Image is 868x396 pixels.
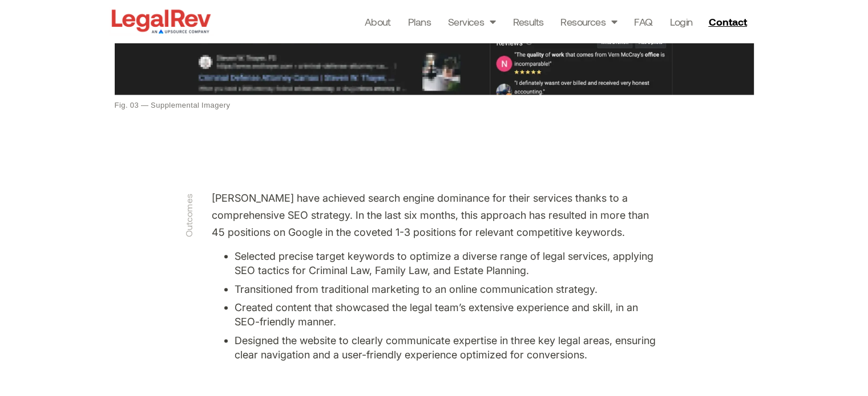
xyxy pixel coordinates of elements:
[704,13,754,31] a: Contact
[408,14,431,30] a: Plans
[235,333,657,362] li: Designed the website to clearly communicate expertise in three key legal areas, ensuring clear na...
[235,249,657,277] li: Selected precise target keywords to optimize a diverse range of legal services, applying SEO tact...
[115,101,754,110] figcaption: Fig. 03 — Supplemental Imagery
[448,14,496,30] a: Services
[560,14,617,30] a: Resources
[512,14,543,30] a: Results
[708,17,746,27] span: Contact
[365,14,693,30] nav: Menu
[212,190,657,241] p: [PERSON_NAME] have achieved search engine dominance for their services thanks to a comprehensive ...
[235,282,657,296] li: Transitioned from traditional marketing to an online communication strategy.
[365,14,391,30] a: About
[235,300,657,329] li: Created content that showcased the legal team’s extensive experience and skill, in an SEO-friendl...
[669,14,692,30] a: Login
[634,14,652,30] a: FAQ
[183,194,194,251] div: Outcomes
